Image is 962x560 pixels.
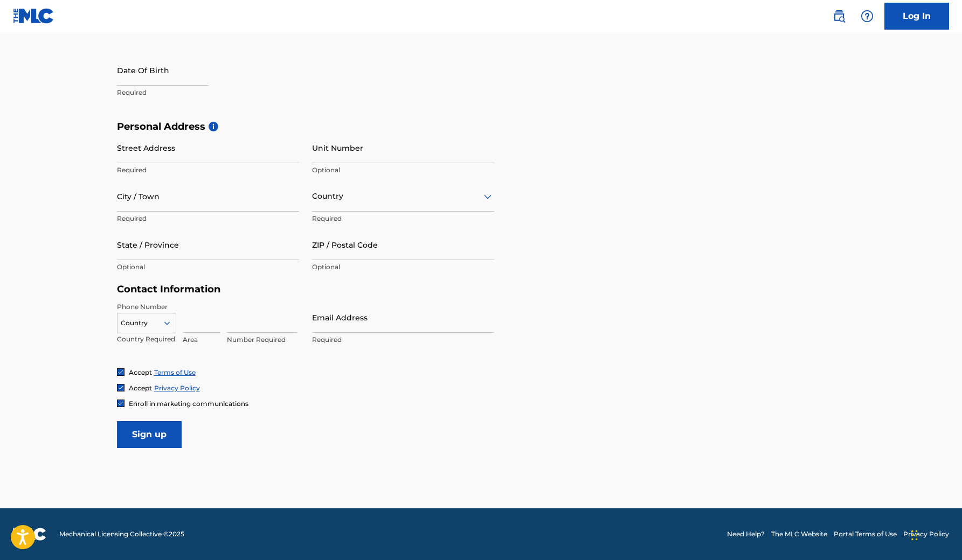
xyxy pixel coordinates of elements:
p: Optional [312,262,494,272]
p: Required [312,335,494,345]
p: Country Required [117,334,176,344]
input: Sign up [117,421,182,448]
img: help [861,10,874,23]
img: checkbox [117,369,124,375]
a: Portal Terms of Use [834,529,897,539]
h5: Personal Address [117,121,846,133]
div: Help [856,5,878,27]
p: Optional [117,262,299,272]
img: checkbox [117,384,124,391]
h5: Contact Information [117,283,494,296]
a: Privacy Policy [154,384,200,392]
a: Terms of Use [154,368,196,376]
img: MLC Logo [13,8,54,24]
span: Accept [129,368,152,376]
p: Required [117,88,299,97]
img: logo [13,528,46,541]
div: Drag [911,519,918,551]
p: Area [183,335,220,345]
p: Number Required [227,335,297,345]
p: Required [117,165,299,175]
a: Privacy Policy [903,529,949,539]
iframe: Chat Widget [908,508,962,560]
img: checkbox [117,400,124,407]
p: Required [117,214,299,223]
p: Optional [312,165,494,175]
a: Need Help? [727,529,765,539]
span: Mechanical Licensing Collective © 2025 [59,529,184,539]
span: Accept [129,384,152,392]
p: Required [312,214,494,223]
span: Enroll in marketing communications [129,400,248,408]
a: The MLC Website [771,529,827,539]
span: i [209,122,218,131]
a: Log In [884,3,949,30]
img: search [833,10,846,23]
a: Public Search [828,5,850,27]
